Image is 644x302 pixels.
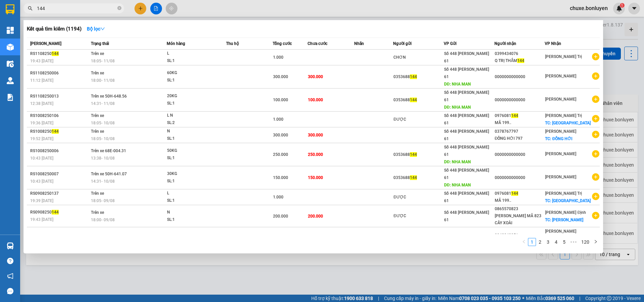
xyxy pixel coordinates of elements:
strong: Bộ lọc [87,26,105,32]
span: 12:38 [DATE] [30,101,53,106]
span: DĐ: NHA MAN [444,105,471,110]
li: 1 [528,238,536,246]
div: 0976081 [495,190,545,197]
div: 0000000000000 [495,151,545,158]
span: Món hàng [167,41,185,46]
li: Next 5 Pages [568,238,579,246]
span: Số 448 [PERSON_NAME] 61 [444,191,489,203]
span: notification [7,273,13,279]
li: Previous Page [520,238,528,246]
span: DĐ: NHA MAN [444,82,471,86]
span: 144 [52,51,59,56]
div: RS1108250 [30,50,89,57]
span: 144 [52,129,59,134]
div: RS1008250007 [30,171,89,178]
span: Trạng thái [91,41,109,46]
div: ĐỒNG HỚI 797 [495,135,545,142]
span: 300.000 [273,74,288,79]
span: Số 448 [PERSON_NAME] 61 [444,90,489,102]
span: ••• [568,238,579,246]
div: 0000000000000 [495,97,545,104]
div: CHƠN [393,54,443,61]
div: 0378767797 [495,128,545,135]
span: plus-circle [592,212,599,219]
div: SL: 1 [167,216,217,224]
div: SL: 1 [167,57,217,65]
span: [PERSON_NAME] [545,152,576,156]
div: L [167,190,217,197]
span: 300.000 [308,133,323,137]
img: dashboard-icon [7,27,14,34]
span: Trên xe 50H-641.07 [91,172,127,176]
img: solution-icon [7,94,14,101]
span: Người nhận [494,41,516,46]
li: 5 [560,238,568,246]
div: RS1008250106 [30,112,89,119]
span: [PERSON_NAME] [545,129,576,134]
span: 144 [410,74,417,79]
span: plus-circle [592,193,599,200]
span: 144 [410,152,417,157]
span: 144 [52,210,59,215]
span: 10:43 [DATE] [30,179,53,184]
div: ĐƯỢC [393,213,443,220]
div: 0353688 [393,174,443,181]
span: Chưa cước [308,41,327,46]
span: Số 448 [PERSON_NAME] 61 [444,145,489,157]
span: [PERSON_NAME] Trị [545,54,582,59]
div: RS1008250006 [30,147,89,155]
span: 300.000 [273,133,288,137]
div: 50KG [167,147,217,155]
a: 3 [544,238,552,246]
span: 19:43 [DATE] [30,217,53,222]
span: down [100,26,105,31]
img: warehouse-icon [7,60,14,67]
img: warehouse-icon [7,242,14,249]
span: [PERSON_NAME] [30,41,61,46]
span: Thu hộ [226,41,239,46]
div: 20KG [167,93,217,100]
div: N [167,209,217,216]
div: SL: 1 [167,100,217,107]
span: 150.000 [273,175,288,180]
span: Số 448 [PERSON_NAME] 61 [444,168,489,180]
img: warehouse-icon [7,77,14,84]
span: Số 448 [PERSON_NAME] 61 [444,67,489,79]
button: left [520,238,528,246]
span: 19:36 [DATE] [30,121,53,125]
div: MÃ 199.. [495,119,545,126]
span: [PERSON_NAME] [545,175,576,179]
div: SL: 1 [167,178,217,185]
a: 4 [552,238,560,246]
div: SL: 1 [167,77,217,84]
div: L [167,50,217,57]
span: Số 448 [PERSON_NAME] 61 [444,129,489,141]
span: [PERSON_NAME] Trị [545,191,582,196]
span: [PERSON_NAME] Định [545,210,586,215]
span: 144 [410,98,417,102]
span: 18:05 - 11/08 [91,59,115,63]
span: 150.000 [308,175,323,180]
a: 5 [560,238,568,246]
span: 300.000 [308,74,323,79]
span: close-circle [117,5,121,12]
span: 19:52 [DATE] [30,136,53,141]
span: 13:38 - 10/08 [91,156,115,161]
span: 11:12 [DATE] [30,78,53,83]
span: Trên xe [91,129,104,134]
span: plus-circle [592,131,599,138]
div: 0000000000000 [495,73,545,80]
span: 19:39 [DATE] [30,198,53,203]
span: 14:31 - 10/08 [91,179,115,184]
div: Q TRỊ THẮM [495,57,545,64]
span: Trên xe [91,113,104,118]
div: 0353688 [393,73,443,80]
span: Số 448 [PERSON_NAME] 61 [444,51,489,63]
span: Trên xe [91,191,104,196]
span: Trên xe [91,51,104,56]
span: plus-circle [592,150,599,158]
span: Số 448 [PERSON_NAME] 61 [444,113,489,125]
span: 100.000 [273,98,288,102]
div: MÃ 199.. [495,197,545,204]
